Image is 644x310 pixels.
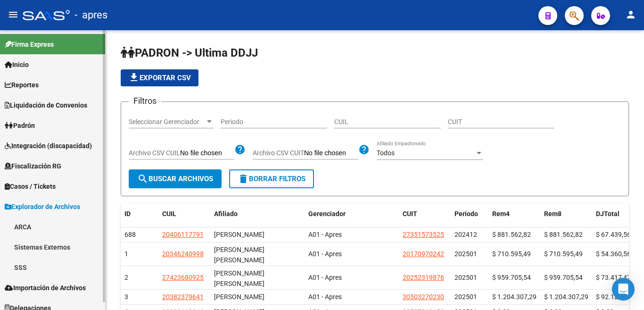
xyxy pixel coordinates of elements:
span: [PERSON_NAME] [PERSON_NAME] [214,246,264,264]
span: 2 [124,274,128,281]
div: $ 881.562,82 [544,229,588,240]
div: $ 710.595,49 [544,249,588,260]
span: 1 [124,250,128,258]
div: $ 959.705,54 [544,272,588,283]
mat-icon: search [137,173,149,184]
span: Exportar CSV [128,74,191,82]
span: Padrón [5,120,35,131]
span: Integración (discapacidad) [5,141,92,151]
span: Borrar Filtros [238,175,305,183]
span: - apres [74,5,107,25]
div: $ 959.705,54 [492,272,537,283]
span: Afiliado [214,210,238,218]
span: Gerenciador [308,210,346,218]
datatable-header-cell: Periodo [451,204,488,224]
span: 202501 [454,293,477,301]
datatable-header-cell: Afiliado [210,204,305,224]
span: 20406117791 [162,231,204,238]
span: Explorador de Archivos [5,201,80,212]
div: $ 54.360,56 [596,249,640,260]
span: CUIL [162,210,176,218]
span: 20252319876 [403,274,444,281]
span: Firma Express [5,39,54,50]
div: $ 1.204.307,29 [544,292,588,302]
span: DJTotal [596,210,619,218]
span: 202412 [454,231,477,238]
span: Liquidación de Convenios [5,100,87,110]
span: A01 - Apres [308,274,342,281]
mat-icon: help [234,144,246,155]
div: $ 710.595,49 [492,249,537,260]
datatable-header-cell: Rem8 [540,204,592,224]
span: 20346240998 [162,250,204,258]
span: Archivo CSV CUIL [129,149,180,157]
mat-icon: menu [8,9,19,20]
span: Reportes [5,80,39,90]
mat-icon: file_download [128,72,140,83]
div: $ 67.439,56 [596,229,640,240]
input: Archivo CSV CUIL [180,149,234,158]
span: Periodo [454,210,478,218]
button: Borrar Filtros [229,169,314,188]
span: Rem8 [544,210,561,218]
span: 688 [124,231,136,238]
span: [PERSON_NAME] [214,293,264,301]
div: $ 881.562,82 [492,229,537,240]
span: 202501 [454,274,477,281]
span: 3 [124,293,128,301]
span: Casos / Tickets [5,181,56,192]
span: 30503270230 [403,293,444,301]
datatable-header-cell: ID [121,204,158,224]
datatable-header-cell: DJTotal [592,204,644,224]
span: A01 - Apres [308,250,342,258]
datatable-header-cell: Rem4 [488,204,540,224]
h3: Filtros [129,94,161,108]
span: 20382379641 [162,293,204,301]
span: Archivo CSV CUIT [253,149,304,157]
span: Rem4 [492,210,510,218]
span: Todos [377,149,395,157]
button: Buscar Archivos [129,169,222,188]
input: Archivo CSV CUIT [304,149,358,158]
span: 27423680925 [162,274,204,281]
div: $ 73.417,47 [596,272,640,283]
span: PADRON -> Ultima DDJJ [121,46,258,59]
span: Inicio [5,59,29,70]
span: Seleccionar Gerenciador [129,118,205,126]
div: $ 1.204.307,29 [492,292,537,302]
span: [PERSON_NAME] [PERSON_NAME] [214,269,264,288]
span: 20170970242 [403,250,444,258]
span: CUIT [403,210,417,218]
span: A01 - Apres [308,231,342,238]
span: Buscar Archivos [137,175,213,183]
span: 202501 [454,250,477,258]
span: A01 - Apres [308,293,342,301]
span: Fiscalización RG [5,161,61,171]
mat-icon: delete [238,173,249,184]
datatable-header-cell: Gerenciador [305,204,399,224]
span: Importación de Archivos [5,283,86,293]
button: Exportar CSV [121,69,198,86]
div: Open Intercom Messenger [612,278,635,301]
span: ID [124,210,131,218]
datatable-header-cell: CUIL [158,204,210,224]
mat-icon: person [625,9,636,20]
span: 27351573525 [403,231,444,238]
mat-icon: help [358,144,370,155]
span: [PERSON_NAME] [214,231,264,238]
datatable-header-cell: CUIT [399,204,451,224]
div: $ 92.129,51 [596,292,640,302]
